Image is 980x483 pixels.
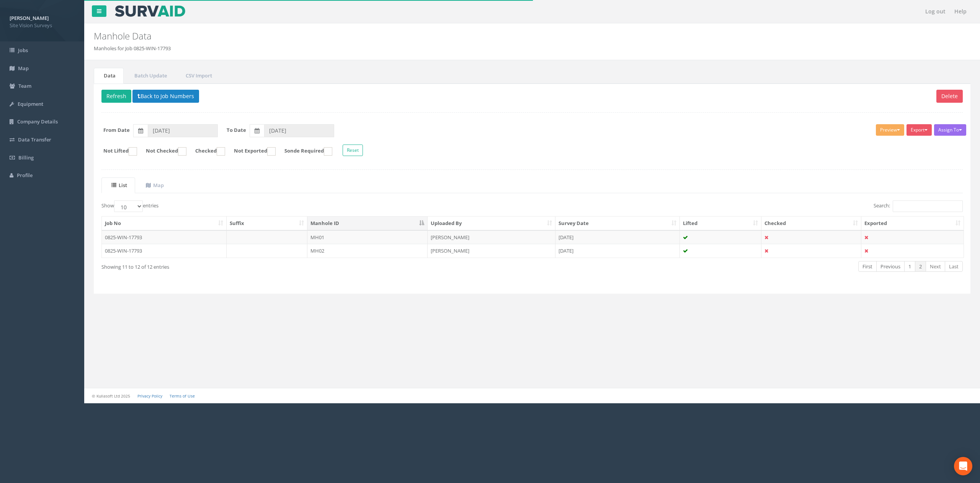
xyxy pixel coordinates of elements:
label: Not Lifted [96,147,137,156]
td: 0825-WIN-17793 [102,244,227,258]
input: Search: [893,200,963,212]
h2: Manhole Data [94,31,822,41]
span: Billing [18,154,34,161]
span: Jobs [18,47,28,54]
a: Map [136,177,172,193]
th: Lifted: activate to sort column ascending [680,217,762,230]
label: Search: [874,200,963,212]
button: Back to Job Numbers [132,90,199,103]
td: [PERSON_NAME] [428,244,555,258]
span: Data Transfer [18,136,51,143]
uib-tab-heading: Map [146,182,164,189]
label: Not Exported [226,147,276,156]
input: From Date [148,124,218,137]
button: Reset [343,145,363,156]
a: List [101,177,135,193]
span: Company Details [17,118,58,125]
a: Data [94,68,124,84]
button: Export [906,124,932,136]
label: Not Checked [138,147,186,156]
label: To Date [227,127,246,134]
a: Privacy Policy [137,393,162,399]
td: 0825-WIN-17793 [102,230,227,244]
span: Site Vision Surveys [10,22,75,29]
div: Showing 11 to 12 of 12 entries [101,260,454,271]
span: Equipment [18,100,43,107]
button: Refresh [101,90,131,103]
label: Checked [188,147,225,156]
button: Delete [936,90,963,103]
strong: [PERSON_NAME] [10,15,49,21]
select: Showentries [114,200,143,212]
li: Manholes for Job 0825-WIN-17793 [94,45,171,52]
uib-tab-heading: List [111,182,127,189]
button: Assign To [934,124,966,136]
th: Manhole ID: activate to sort column descending [307,217,428,230]
a: Terms of Use [170,393,195,399]
th: Uploaded By: activate to sort column ascending [428,217,555,230]
a: CSV Import [176,68,220,84]
td: [DATE] [555,230,680,244]
span: Team [18,82,31,89]
span: Map [18,65,29,72]
small: © Kullasoft Ltd 2025 [92,393,130,399]
a: First [858,261,877,272]
a: Batch Update [124,68,175,84]
span: Profile [17,172,33,179]
a: Next [926,261,945,272]
label: Sonde Required [277,147,332,156]
th: Suffix: activate to sort column ascending [227,217,308,230]
th: Job No: activate to sort column ascending [102,217,227,230]
button: Preview [876,124,904,136]
a: Previous [876,261,905,272]
a: 2 [915,261,926,272]
input: To Date [264,124,334,137]
td: MH01 [307,230,428,244]
th: Survey Date: activate to sort column ascending [555,217,680,230]
td: MH02 [307,244,428,258]
th: Exported: activate to sort column ascending [861,217,964,230]
a: Last [945,261,963,272]
label: Show entries [101,200,158,212]
td: [PERSON_NAME] [428,230,555,244]
a: 1 [904,261,915,272]
div: Open Intercom Messenger [954,457,972,475]
th: Checked: activate to sort column ascending [761,217,861,230]
a: [PERSON_NAME] Site Vision Surveys [10,13,75,29]
label: From Date [103,127,130,134]
td: [DATE] [555,244,680,258]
